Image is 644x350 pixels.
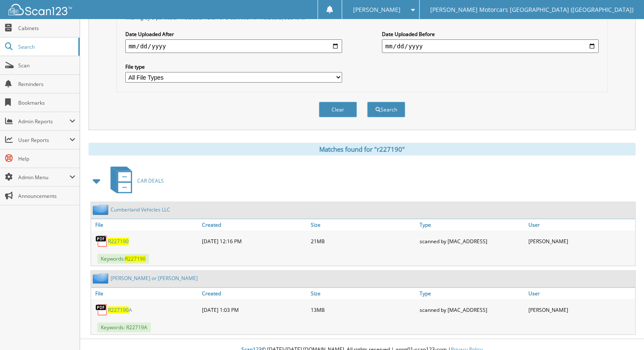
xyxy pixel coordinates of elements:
[18,136,69,144] span: User Reports
[91,219,200,231] a: File
[108,306,132,314] a: R227190A
[91,288,200,299] a: File
[111,275,198,282] a: [PERSON_NAME] or [PERSON_NAME]
[319,102,357,117] button: Clear
[125,255,146,262] span: R227190
[18,99,75,106] span: Bookmarks
[93,273,111,283] img: folder2.png
[8,4,72,15] img: scan123-logo-white.svg
[125,63,342,70] label: File type
[105,164,164,197] a: CAR DEALS
[200,233,309,250] div: [DATE] 12:16 PM
[18,155,75,162] span: Help
[200,219,309,231] a: Created
[18,43,74,50] span: Search
[526,233,635,250] div: [PERSON_NAME]
[125,31,342,38] label: Date Uploaded After
[95,303,108,316] img: PDF.png
[18,62,75,69] span: Scan
[97,322,151,332] span: Keywords: R22719A
[430,7,633,12] span: [PERSON_NAME] Motorcars [GEOGRAPHIC_DATA] ([GEOGRAPHIC_DATA])
[417,219,526,231] a: Type
[108,306,129,314] span: R227190
[526,288,635,299] a: User
[18,192,75,200] span: Announcements
[309,219,417,231] a: Size
[111,206,170,213] a: Cumberland Vehicles LLC
[18,25,75,32] span: Cabinets
[417,288,526,299] a: Type
[353,7,400,12] span: [PERSON_NAME]
[95,235,108,247] img: PDF.png
[18,174,69,181] span: Admin Menu
[108,238,129,245] a: R227190
[526,301,635,318] div: [PERSON_NAME]
[18,118,69,125] span: Admin Reports
[382,31,599,38] label: Date Uploaded Before
[93,204,111,215] img: folder2.png
[367,102,405,117] button: Search
[125,39,342,53] input: start
[602,309,644,350] iframe: Chat Widget
[417,233,526,250] div: scanned by [MAC_ADDRESS]
[309,301,417,318] div: 13MB
[382,39,599,53] input: end
[200,288,309,299] a: Created
[97,254,149,264] span: Keywords:
[18,81,75,88] span: Reminders
[309,288,417,299] a: Size
[200,301,309,318] div: [DATE] 1:03 PM
[417,301,526,318] div: scanned by [MAC_ADDRESS]
[309,233,417,250] div: 21MB
[526,219,635,231] a: User
[88,143,636,156] div: Matches found for "r227190"
[137,177,164,184] span: CAR DEALS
